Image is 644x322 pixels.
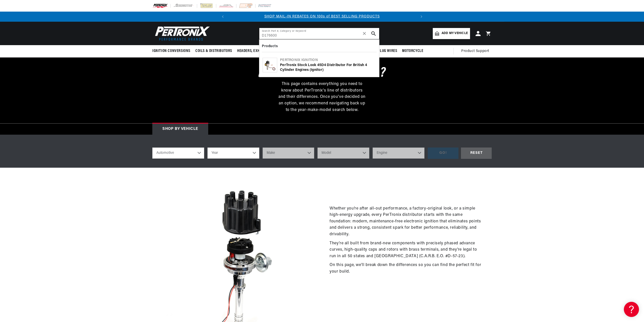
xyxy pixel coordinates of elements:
[364,45,400,57] summary: Spark Plug Wires
[442,31,468,36] span: Add my vehicle
[461,48,489,54] span: Product Support
[330,262,484,275] p: On this page, we’ll break down the differences so you can find the perfect fit for your build.
[152,124,208,135] div: Shop by vehicle
[263,58,277,72] img: PerTronix Stock Look 45D4 Distributor for British 4 Cylinder Engines (Ignitor)
[278,81,366,113] p: This page contains everything you need to know about PerTronix's line of distributors and their d...
[235,45,299,57] summary: Headers, Exhausts & Components
[368,28,379,39] button: search button
[152,48,190,54] span: Ignition Conversions
[152,25,210,42] img: Pertronix
[228,14,416,19] div: Announcement
[195,48,232,54] span: Coils & Distributors
[400,45,426,57] summary: Motorcycle
[280,58,376,63] div: Pertronix Ignition
[330,240,484,260] p: They’re all built from brand-new components with precisely phased advance curves, high-quality ca...
[218,12,228,22] button: Translation missing: en.sections.announcements.previous_announcement
[207,148,259,159] select: Year
[152,45,193,57] summary: Ignition Conversions
[264,15,380,18] a: SHOP MAIL-IN REBATES ON 100s of BEST SELLING PRODUCTS
[280,63,376,73] div: PerTronix Stock Look 45D4 Distributor for British 4 Cylinder Engines (Ignitor)
[263,148,314,159] select: Make
[402,48,423,54] span: Motorcycle
[461,148,492,159] div: RESET
[262,44,278,48] b: Products
[152,148,204,159] select: Ride Type
[193,45,235,57] summary: Coils & Distributors
[416,12,426,22] button: Translation missing: en.sections.announcements.next_announcement
[237,48,296,54] span: Headers, Exhausts & Components
[258,68,385,79] h3: Picking a Distributor?
[259,28,379,39] input: Search Part #, Category or Keyword
[433,28,470,39] a: Add my vehicle
[367,48,397,54] span: Spark Plug Wires
[317,148,369,159] select: Model
[461,45,492,57] summary: Product Support
[373,148,424,159] select: Engine
[330,206,484,238] p: Whether you’re after all-out performance, a factory-original look, or a simple high-energy upgrad...
[228,14,416,19] div: 1 of 2
[140,12,504,22] slideshow-component: Translation missing: en.sections.announcements.announcement_bar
